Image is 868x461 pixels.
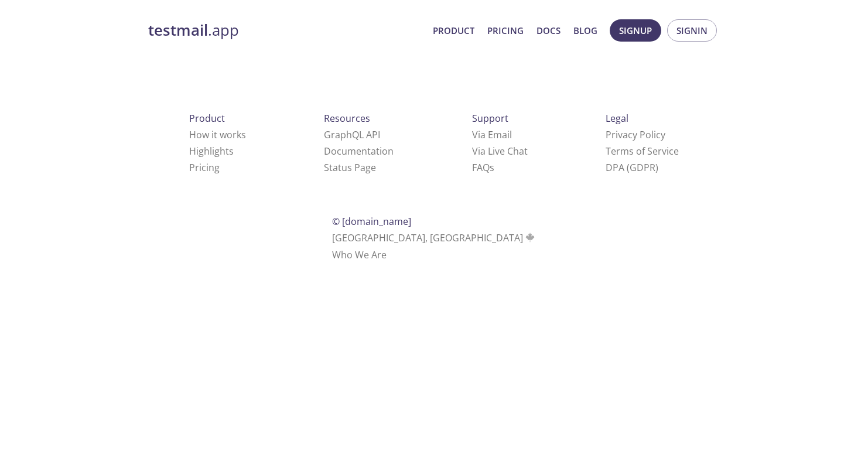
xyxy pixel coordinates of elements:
a: DPA (GDPR) [606,161,658,174]
a: Highlights [189,145,234,158]
button: Signup [610,19,661,42]
span: © [DOMAIN_NAME] [332,215,411,228]
a: Via Email [472,128,512,141]
span: Legal [606,112,628,125]
span: [GEOGRAPHIC_DATA], [GEOGRAPHIC_DATA] [332,231,536,244]
span: Signup [619,23,652,38]
a: Pricing [487,23,524,38]
a: Product [433,23,474,38]
a: FAQ [472,161,494,174]
a: Status Page [324,161,376,174]
strong: testmail [148,20,208,40]
span: s [490,161,494,174]
span: Product [189,112,225,125]
a: Pricing [189,161,220,174]
span: Resources [324,112,370,125]
span: Signin [676,23,708,38]
a: GraphQL API [324,128,380,141]
a: Who We Are [332,248,387,261]
button: Signin [667,19,717,42]
a: Privacy Policy [606,128,665,141]
a: testmail.app [148,21,423,40]
a: Documentation [324,145,394,158]
a: Terms of Service [606,145,679,158]
span: Support [472,112,508,125]
a: Blog [573,23,597,38]
a: Via Live Chat [472,145,528,158]
a: How it works [189,128,246,141]
a: Docs [536,23,561,38]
